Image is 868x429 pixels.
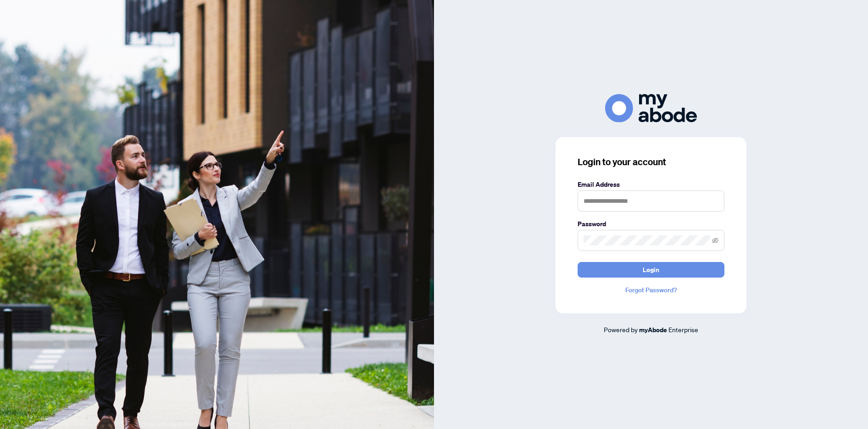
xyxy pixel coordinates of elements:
img: ma-logo [605,94,697,122]
span: Enterprise [668,325,698,334]
label: Password [578,219,724,229]
label: Email Address [578,179,724,189]
span: Powered by [604,325,638,334]
a: myAbode [639,325,667,335]
button: Login [578,262,724,278]
span: eye-invisible [712,237,718,244]
h3: Login to your account [578,156,724,168]
span: Login [643,262,659,277]
a: Forgot Password? [578,285,724,295]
